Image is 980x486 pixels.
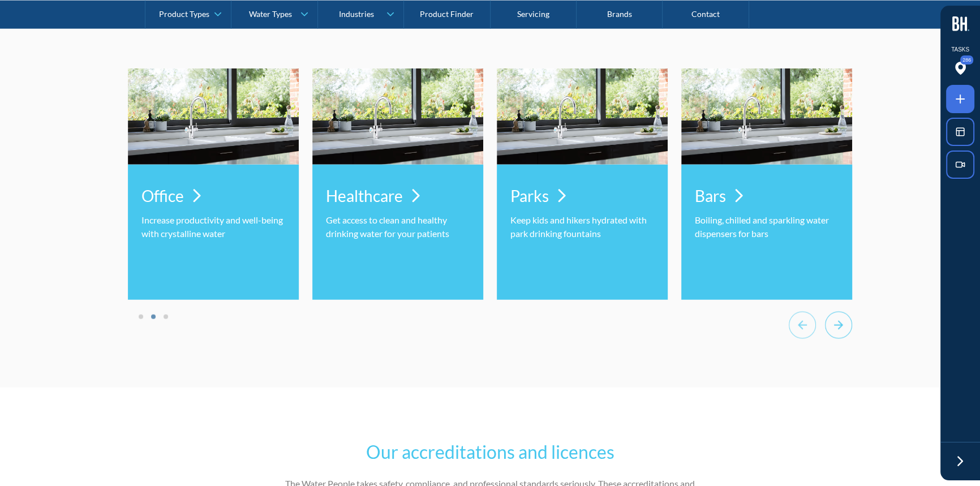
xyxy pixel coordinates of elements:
div: Select a slide to show [128,311,179,321]
div: 7 of 10 [497,68,668,300]
div: Next slide [825,311,852,342]
h3: Parks [510,184,549,208]
h3: Office [141,184,184,208]
h3: Healthcare [326,184,403,208]
div: Previous slide [789,311,816,342]
div: Water Types [249,9,292,19]
p: Increase productivity and well-being with crystalline water [141,213,285,240]
p: Get access to clean and healthy drinking water for your patients [326,213,470,240]
h2: Our accreditations and licences [269,438,711,466]
a: Parks [510,178,566,213]
button: Go to page 3 [164,315,168,319]
div: 6 of 10 [312,68,483,300]
div: 8 of 10 [681,68,852,300]
p: Boiling, chilled and sparkling water dispensers for bars [695,213,839,240]
a: Office [141,178,201,213]
a: Healthcare [326,178,420,213]
p: Keep kids and hikers hydrated with park drinking fountains [510,213,654,240]
h3: Bars [695,184,726,208]
a: Bars [695,178,743,213]
button: Go to page 2 [151,315,156,319]
div: Product Types [159,9,209,19]
button: Go to page 1 [139,315,143,319]
div: 5 of 10 [128,68,299,300]
div: Industries [339,9,374,19]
